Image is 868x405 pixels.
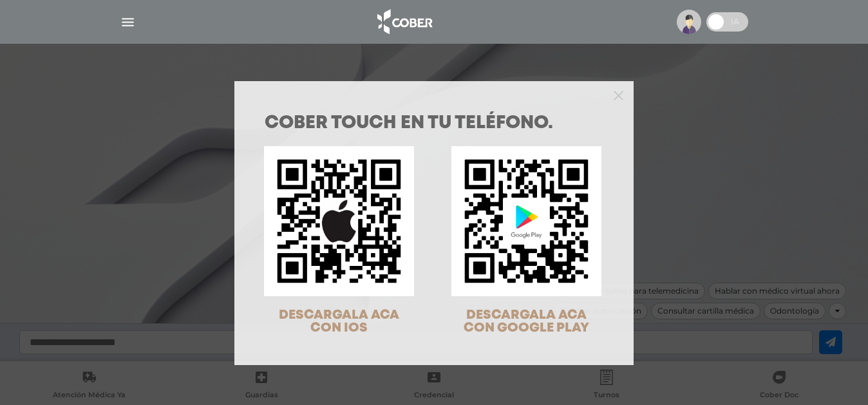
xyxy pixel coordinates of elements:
img: qr-code [264,146,414,296]
img: qr-code [451,146,601,296]
h1: COBER TOUCH en tu teléfono. [265,115,603,133]
span: DESCARGALA ACA CON IOS [279,309,399,334]
button: Close [614,89,623,100]
span: DESCARGALA ACA CON GOOGLE PLAY [464,309,589,334]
